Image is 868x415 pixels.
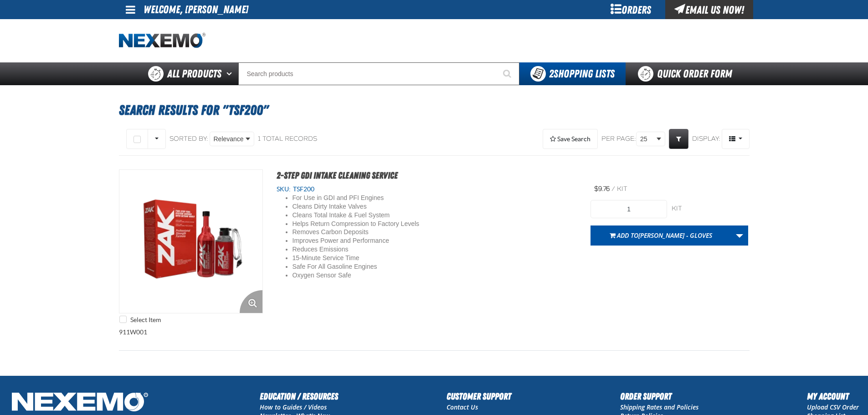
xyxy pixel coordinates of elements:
button: Open All Products pages [223,62,238,85]
a: Shipping Rates and Policies [620,403,699,411]
strong: 2 [549,67,554,80]
span: All Products [167,66,221,82]
button: Enlarge Product Image. Opens a popup [240,290,262,313]
img: 2-Step GDI Intake Cleaning Service [119,170,262,313]
h1: Search Results for "tsf200" [119,98,750,123]
span: Relevance [214,134,244,144]
div: SKU: [277,185,577,194]
button: Rows selection options [148,129,166,149]
span: Sorted By: [169,135,208,143]
h2: Education / Resources [260,389,338,403]
li: Reduces Emissions [293,245,457,254]
li: Removes Carbon Deposits [293,228,457,236]
span: Per page: [601,135,636,143]
li: 15-Minute Service Time [293,254,457,262]
li: Cleans Dirty Intake Valves [293,202,457,211]
a: How to Guides / Videos [260,403,327,411]
h2: Order Support [620,389,699,403]
a: Upload CSV Order [807,403,859,411]
button: Add to[PERSON_NAME] - GLOVES [591,225,731,246]
span: TSF200 [291,185,314,193]
button: Expand or Collapse Saved Search drop-down to save a search query [543,129,598,149]
li: Oxygen Sensor Safe [293,271,457,280]
input: Product Quantity [591,200,667,218]
div: kit [672,205,748,213]
span: $9.76 [594,185,610,193]
a: 2-Step GDI Intake Cleaning Service [277,170,398,181]
span: Display: [692,135,720,143]
h2: My Account [807,389,859,403]
span: Save Search [557,135,591,143]
button: Product Grid Views Toolbar [722,129,750,149]
span: Add to [617,231,712,240]
button: Start Searching [497,62,519,85]
li: Safe For All Gasoline Engines [293,262,457,271]
span: Shopping Lists [549,67,615,80]
div: 911W001 [119,156,750,350]
input: Search [238,62,519,85]
a: More Actions [731,225,748,246]
label: Select Item [119,316,161,324]
a: Quick Order Form [626,62,749,85]
input: Select Item [119,316,127,323]
li: Helps Return Compression to Factory Levels [293,220,457,228]
span: kit [617,185,627,193]
span: / [611,185,615,193]
a: Contact Us [447,403,478,411]
button: You have 2 Shopping Lists. Open to view details [519,62,626,85]
: View Details of the 2-Step GDI Intake Cleaning Service [119,170,262,313]
a: Home [119,33,205,49]
h2: Customer Support [447,389,511,403]
div: 1 total records [258,135,317,143]
span: Product Grid Views Toolbar [722,129,749,149]
span: 25 [640,134,655,144]
span: [PERSON_NAME] - GLOVES [638,231,712,240]
li: For Use in GDI and PFI Engines [293,194,457,202]
a: Expand or Collapse Grid Filters [669,129,688,149]
li: Improves Power and Performance [293,236,457,245]
img: Nexemo logo [119,33,205,49]
li: Cleans Total Intake & Fuel System [293,211,457,220]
